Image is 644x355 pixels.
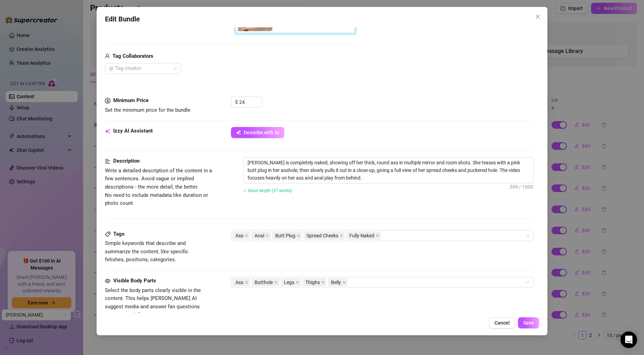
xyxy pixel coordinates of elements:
[231,127,284,138] button: Describe with AI
[113,277,156,284] strong: Visible Body Parts
[489,317,515,328] button: Cancel
[105,52,110,61] span: user
[245,234,248,237] span: close
[105,97,110,105] span: dollar
[105,167,212,206] span: Write a detailed description of the content in a few sentences. Avoid vague or implied descriptio...
[105,107,190,113] span: Set the minimum price for the bundle
[518,317,539,328] button: Save
[331,279,341,286] span: Belly
[113,231,125,237] strong: Tags
[232,278,250,286] span: Ass
[306,232,338,239] span: Spread Cheeks
[274,281,278,284] span: close
[251,278,279,286] span: Butthole
[321,281,325,284] span: close
[105,231,110,237] span: tag
[281,278,301,286] span: Legs
[266,234,269,237] span: close
[305,279,320,286] span: Thighs
[532,14,543,19] span: Close
[105,278,110,284] span: eye
[113,53,153,59] strong: Tag Collaborators
[302,278,327,286] span: Thighs
[523,320,534,326] span: Save
[232,231,250,240] span: Ass
[245,281,248,284] span: close
[105,14,140,25] span: Edit Bundle
[244,157,533,183] textarea: [PERSON_NAME] is completely naked, showing off her thick, round ass in multiple mirror and room s...
[532,11,543,22] button: Close
[235,232,243,239] span: Ass
[105,287,201,318] span: Select the body parts clearly visible in the content. This helps [PERSON_NAME] AI suggest media a...
[244,130,279,135] span: Describe with AI
[620,331,637,348] div: Open Intercom Messenger
[275,232,295,239] span: Butt Plug
[254,279,273,286] span: Butthole
[494,320,510,326] span: Cancel
[340,234,343,237] span: close
[342,281,346,284] span: close
[243,188,292,193] span: ✓ Good length (57 words)
[254,232,264,239] span: Anal
[349,232,374,239] span: Fully Naked
[297,234,300,237] span: close
[376,234,379,237] span: close
[296,281,299,284] span: close
[346,231,381,240] span: Fully Naked
[113,97,149,103] strong: Minimum Price
[284,279,294,286] span: Legs
[272,231,302,240] span: Butt Plug
[113,128,153,134] strong: Izzy AI Assistant
[535,14,540,19] span: close
[105,157,110,165] span: align-left
[328,278,348,286] span: Belly
[105,240,188,263] span: Simple keywords that describe and summarize the content, like specific fetishes, positions, categ...
[303,231,345,240] span: Spread Cheeks
[113,158,140,164] strong: Description
[235,279,243,286] span: Ass
[251,231,271,240] span: Anal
